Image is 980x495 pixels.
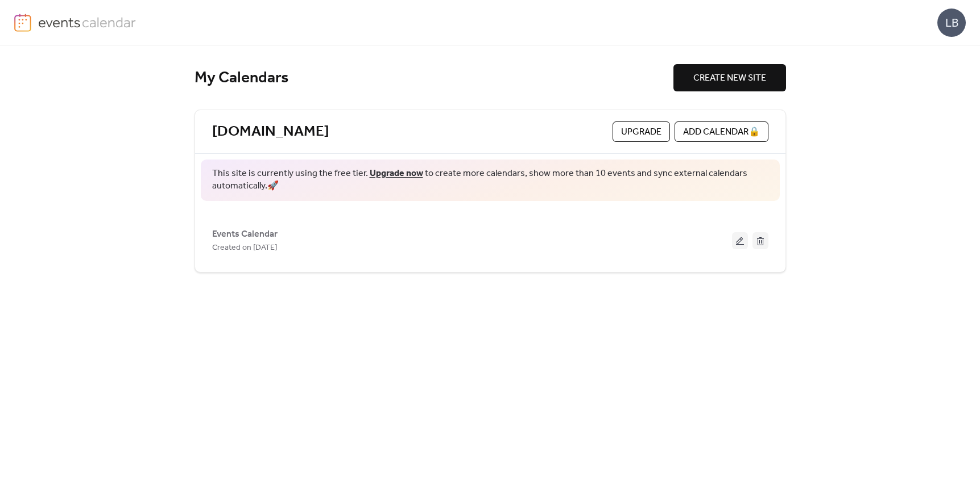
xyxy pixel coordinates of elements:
span: Events Calendar [212,228,278,241]
button: CREATE NEW SITE [673,64,786,91]
a: Events Calendar [212,231,278,237]
span: Created on [DATE] [212,241,277,255]
span: Upgrade [621,125,661,139]
a: [DOMAIN_NAME] [212,123,329,141]
img: logo [14,14,31,32]
div: LB [937,9,966,37]
a: Upgrade now [370,165,423,182]
span: CREATE NEW SITE [693,72,766,85]
button: Upgrade [613,121,670,142]
div: My Calendars [195,68,673,88]
span: This site is currently using the free tier. to create more calendars, show more than 10 events an... [212,167,768,193]
img: logo-type [38,14,137,31]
